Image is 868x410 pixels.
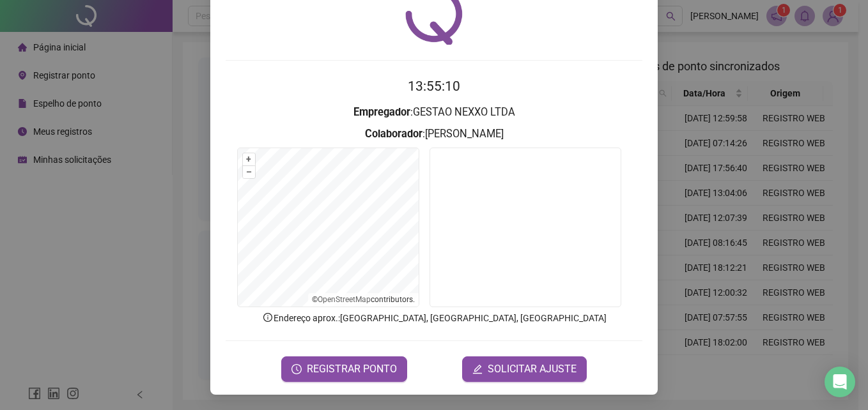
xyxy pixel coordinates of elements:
[318,295,371,304] a: OpenStreetMap
[365,128,422,140] strong: Colaborador
[472,364,483,374] span: edit
[462,356,587,382] button: editSOLICITAR AJUSTE
[488,361,577,377] span: SOLICITAR AJUSTE
[307,361,397,377] span: REGISTRAR PONTO
[353,106,410,118] strong: Empregador
[226,126,642,142] h3: : [PERSON_NAME]
[262,312,274,323] span: info-circle
[408,79,460,94] time: 13:55:10
[312,295,415,304] li: © contributors.
[226,311,642,325] p: Endereço aprox. : [GEOGRAPHIC_DATA], [GEOGRAPHIC_DATA], [GEOGRAPHIC_DATA]
[281,356,407,382] button: REGISTRAR PONTO
[291,364,302,374] span: clock-circle
[243,153,255,165] button: +
[825,367,855,397] div: Open Intercom Messenger
[243,166,255,178] button: –
[226,104,642,121] h3: : GESTAO NEXXO LTDA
